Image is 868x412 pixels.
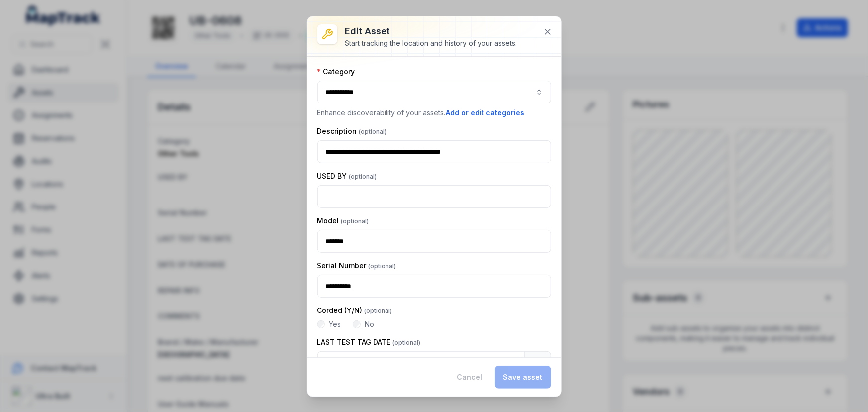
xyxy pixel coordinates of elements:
h3: Edit asset [345,24,517,38]
p: Enhance discoverability of your assets. [317,107,551,118]
label: Corded (Y/N) [317,306,392,315]
label: No [365,319,374,329]
label: Serial Number [317,261,396,271]
label: LAST TEST TAG DATE [317,337,421,347]
button: Calendar [524,351,551,374]
div: Start tracking the location and history of your assets. [345,38,517,48]
label: Description [317,126,387,136]
label: Category [317,67,355,77]
button: Add or edit categories [446,107,525,118]
label: USED BY [317,171,377,181]
label: Yes [329,319,341,329]
label: Model [317,216,369,226]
